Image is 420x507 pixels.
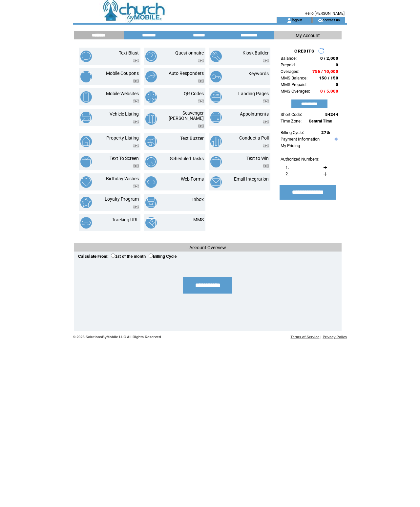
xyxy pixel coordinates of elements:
a: Text Blast [119,50,139,55]
img: contact_us_icon.gif [318,18,323,23]
a: Mobile Coupons [106,71,139,76]
label: Billing Cycle [149,254,177,259]
img: video.png [263,144,269,147]
img: help.gif [333,138,338,141]
span: 54244 [325,112,338,117]
img: text-to-screen.png [80,156,92,167]
img: web-forms.png [145,176,157,188]
span: Hello [PERSON_NAME] [304,11,345,16]
img: vehicle-listing.png [80,112,92,123]
span: Overages: [281,69,299,74]
span: CREDITS [294,49,314,54]
span: 2. [285,171,289,176]
a: Text to Win [246,156,269,161]
a: Property Listing [106,135,139,141]
span: Balance: [281,56,297,61]
img: video.png [133,164,139,168]
a: My Pricing [281,143,300,148]
a: MMS [193,217,204,222]
img: text-blast.png [80,51,92,62]
span: Billing Cycle: [281,130,304,135]
span: MMS Balance: [281,76,307,80]
img: video.png [198,59,204,62]
a: Conduct a Poll [239,135,269,141]
img: video.png [198,99,204,103]
img: birthday-wishes.png [80,176,92,188]
a: Web Forms [181,176,204,182]
span: Account Overview [189,245,226,250]
span: 1. [285,165,289,170]
span: MMS Overages: [281,89,310,94]
a: Auto Responders [169,71,204,76]
img: mobile-coupons.png [80,71,92,82]
input: 1st of the month [111,253,115,258]
span: 756 / 10,000 [312,69,338,74]
a: Appointments [240,111,269,117]
input: Billing Cycle [149,253,153,258]
span: Calculate From: [78,254,109,259]
span: © 2025 SolutionsByMobile LLC All Rights Reserved [73,335,161,339]
span: MMS Prepaid: [281,82,306,87]
img: mms.png [145,217,157,229]
img: appointments.png [210,112,222,123]
span: 0 / 5,000 [320,89,338,94]
span: 0 / 2,000 [320,56,338,61]
span: 27th [321,130,330,135]
a: contact us [323,18,340,22]
span: 0 [336,82,338,87]
span: Central Time [309,119,332,123]
span: Prepaid: [281,62,296,67]
a: Mobile Websites [106,91,139,96]
a: Kiosk Builder [242,50,269,55]
a: Text To Screen [110,156,139,161]
img: questionnaire.png [145,51,157,62]
img: video.png [198,79,204,83]
a: Vehicle Listing [110,111,139,117]
img: mobile-websites.png [80,91,92,103]
a: Payment Information [281,137,320,142]
img: video.png [263,59,269,62]
img: video.png [263,164,269,168]
img: video.png [263,99,269,103]
img: keywords.png [210,71,222,82]
a: Text Buzzer [180,136,204,141]
span: Short Code: [281,112,302,117]
img: kiosk-builder.png [210,51,222,62]
img: video.png [133,120,139,123]
a: Keywords [248,71,269,76]
img: video.png [198,124,204,128]
img: video.png [133,59,139,62]
span: 0 [336,62,338,67]
a: Privacy Policy [323,335,347,339]
img: qr-codes.png [145,91,157,103]
a: Landing Pages [238,91,269,96]
a: Email Integration [234,176,269,182]
img: video.png [263,120,269,123]
img: scheduled-tasks.png [145,156,157,167]
img: text-to-win.png [210,156,222,167]
span: | [321,335,322,339]
img: landing-pages.png [210,91,222,103]
img: inbox.png [145,197,157,208]
img: account_icon.gif [287,18,292,23]
a: Birthday Wishes [106,176,139,181]
a: logout [292,18,302,22]
img: tracking-url.png [80,217,92,229]
span: 150 / 150 [319,76,338,80]
img: video.png [133,205,139,209]
span: Time Zone: [281,119,302,123]
img: conduct-a-poll.png [210,136,222,147]
img: video.png [133,99,139,103]
img: video.png [133,144,139,147]
a: Questionnaire [175,50,204,55]
img: video.png [133,185,139,188]
label: 1st of the month [111,254,146,259]
a: Inbox [192,197,204,202]
a: QR Codes [184,91,204,96]
img: email-integration.png [210,176,222,188]
img: property-listing.png [80,136,92,147]
img: scavenger-hunt.png [145,113,157,125]
a: Scavenger [PERSON_NAME] [169,110,204,121]
a: Tracking URL [112,217,139,222]
a: Terms of Service [291,335,320,339]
